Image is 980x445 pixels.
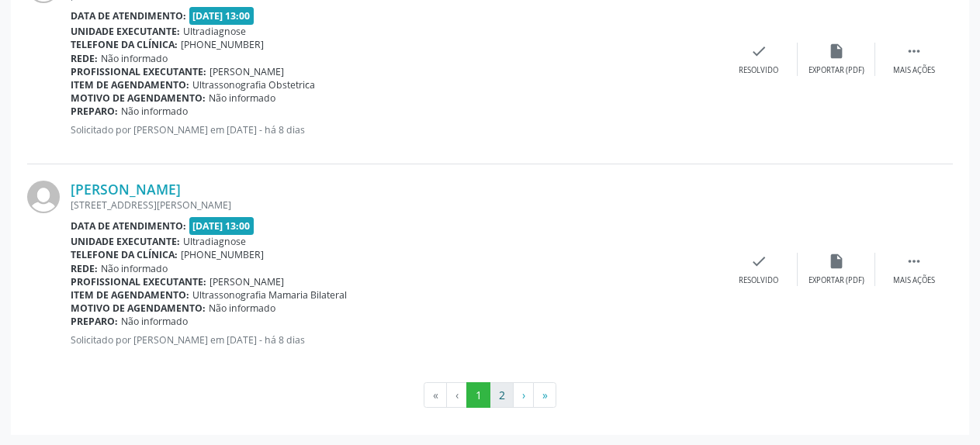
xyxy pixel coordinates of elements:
p: Solicitado por [PERSON_NAME] em [DATE] - há 8 dias [71,123,720,136]
b: Telefone da clínica: [71,248,178,261]
p: Solicitado por [PERSON_NAME] em [DATE] - há 8 dias [71,333,720,347]
span: [DATE] 13:00 [189,217,255,235]
div: Exportar (PDF) [809,65,864,76]
span: [DATE] 13:00 [189,7,255,25]
b: Preparo: [71,315,118,328]
img: img [27,181,60,213]
span: Não informado [101,262,168,275]
div: Mais ações [893,65,935,76]
span: Ultrassonografia Obstetrica [192,78,315,91]
span: Ultradiagnose [183,235,246,248]
b: Data de atendimento: [71,219,186,233]
span: Não informado [121,105,188,118]
i:  [906,43,923,60]
button: Go to page 2 [490,382,514,409]
span: [PERSON_NAME] [210,275,284,288]
span: [PERSON_NAME] [210,65,284,78]
b: Data de atendimento: [71,9,186,22]
div: [STREET_ADDRESS][PERSON_NAME] [71,198,720,212]
i:  [906,253,923,270]
button: Go to page 1 [466,382,490,409]
b: Item de agendamento: [71,78,189,91]
b: Motivo de agendamento: [71,91,206,105]
div: Resolvido [739,65,778,76]
button: Go to last page [533,382,556,409]
span: Ultradiagnose [183,25,246,38]
span: Ultrassonografia Mamaria Bilateral [192,288,347,302]
b: Profissional executante: [71,275,206,288]
span: Não informado [101,52,168,65]
div: Resolvido [739,275,778,286]
b: Telefone da clínica: [71,38,178,51]
span: Não informado [121,315,188,328]
b: Unidade executante: [71,25,180,38]
b: Motivo de agendamento: [71,302,206,315]
button: Go to next page [513,382,534,409]
span: Não informado [209,91,275,105]
b: Preparo: [71,105,118,118]
b: Profissional executante: [71,65,206,78]
i: insert_drive_file [828,43,845,60]
i: check [750,253,767,270]
span: Não informado [209,302,275,315]
ul: Pagination [27,382,953,409]
b: Rede: [71,262,98,275]
span: [PHONE_NUMBER] [181,248,264,261]
b: Rede: [71,52,98,65]
i: insert_drive_file [828,253,845,270]
div: Mais ações [893,275,935,286]
b: Item de agendamento: [71,288,189,302]
a: [PERSON_NAME] [71,181,181,198]
span: [PHONE_NUMBER] [181,38,264,51]
div: Exportar (PDF) [809,275,864,286]
b: Unidade executante: [71,235,180,248]
i: check [750,43,767,60]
